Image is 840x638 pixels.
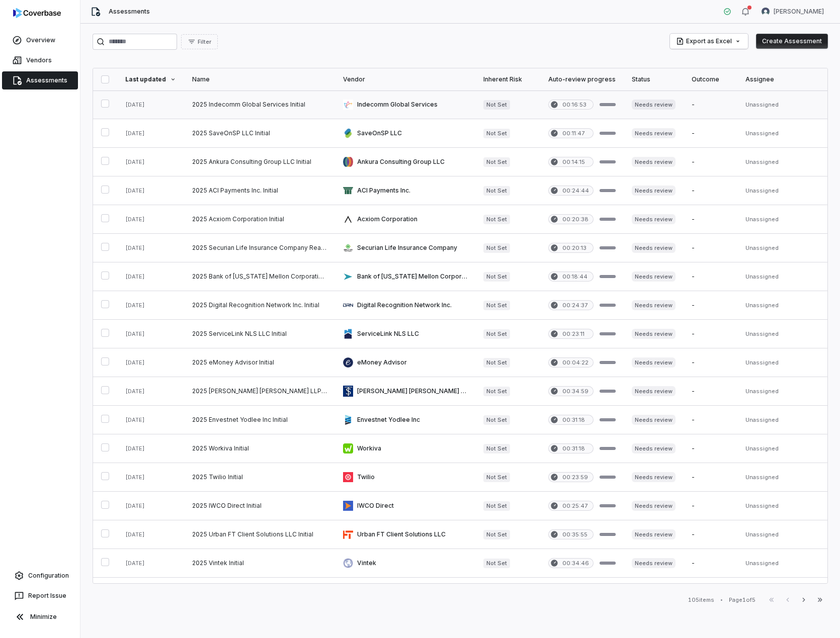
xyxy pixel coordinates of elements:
[198,38,211,46] span: Filter
[684,377,737,406] td: -
[684,492,737,520] td: -
[548,75,616,83] div: Auto-review progress
[684,406,737,434] td: -
[684,463,737,492] td: -
[684,90,737,119] td: -
[670,34,748,49] button: Export as Excel
[4,587,76,605] button: Report Issue
[343,75,467,83] div: Vendor
[684,348,737,377] td: -
[2,71,78,89] a: Assessments
[4,607,76,627] button: Minimize
[756,34,828,49] button: Create Assessment
[774,8,824,16] span: [PERSON_NAME]
[729,596,755,604] div: Page 1 of 5
[692,75,729,83] div: Outcome
[720,596,723,603] div: •
[181,34,218,49] button: Filter
[745,75,812,83] div: Assignee
[684,148,737,176] td: -
[684,234,737,262] td: -
[684,578,737,606] td: -
[684,434,737,463] td: -
[632,75,676,83] div: Status
[684,549,737,578] td: -
[192,75,327,83] div: Name
[684,205,737,234] td: -
[684,119,737,148] td: -
[2,51,78,69] a: Vendors
[125,75,176,83] div: Last updated
[762,8,770,16] img: Ryan Jenkins avatar
[13,8,61,18] img: logo-D7KZi-bG.svg
[4,567,76,585] a: Configuration
[684,176,737,205] td: -
[483,75,532,83] div: Inherent Risk
[684,262,737,291] td: -
[688,596,714,604] div: 105 items
[755,4,830,19] button: Ryan Jenkins avatar[PERSON_NAME]
[684,520,737,549] td: -
[109,8,150,16] span: Assessments
[684,320,737,348] td: -
[684,291,737,320] td: -
[2,31,78,49] a: Overview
